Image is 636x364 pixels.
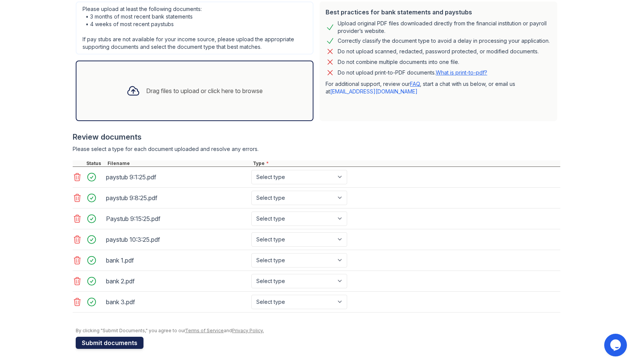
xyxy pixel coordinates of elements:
iframe: chat widget [604,334,628,356]
div: Please select a type for each document uploaded and resolve any errors. [73,145,560,153]
p: For additional support, review our , start a chat with us below, or email us at [326,80,551,95]
div: Upload original PDF files downloaded directly from the financial institution or payroll provider’... [338,20,551,35]
a: Terms of Service [185,328,224,333]
div: Status [85,160,106,166]
a: Privacy Policy. [232,328,264,333]
a: [EMAIL_ADDRESS][DOMAIN_NAME] [330,88,418,95]
div: Best practices for bank statements and paystubs [326,8,551,17]
a: FAQ [410,81,420,87]
div: bank 2.pdf [106,275,248,287]
div: Do not combine multiple documents into one file. [338,58,459,67]
div: Filename [106,160,251,166]
p: Do not upload print-to-PDF documents. [338,69,487,76]
div: Review documents [73,132,560,142]
div: By clicking "Submit Documents," you agree to our and [76,328,560,334]
div: Drag files to upload or click here to browse [146,86,263,95]
div: bank 3.pdf [106,296,248,308]
div: Type [251,160,560,166]
div: Correctly classify the document type to avoid a delay in processing your application. [338,36,550,45]
a: What is print-to-pdf? [436,69,487,76]
div: Please upload at least the following documents: • 3 months of most recent bank statements • 4 wee... [76,2,313,54]
div: paystub 9:1:25.pdf [106,171,248,183]
button: Submit documents [76,337,143,349]
div: bank 1.pdf [106,254,248,266]
div: paystub 10:3:25.pdf [106,233,248,246]
div: paystub 9:8:25.pdf [106,192,248,204]
div: Do not upload scanned, redacted, password protected, or modified documents. [338,47,539,56]
div: Paystub 9:15:25.pdf [106,213,248,225]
